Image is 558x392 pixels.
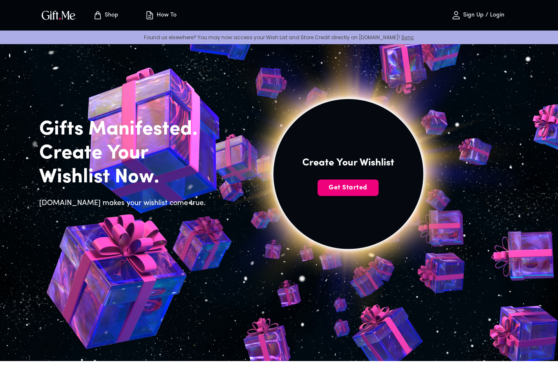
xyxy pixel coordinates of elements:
p: Found us elsewhere? You may now access your Wish List and Store Credit directly on [DOMAIN_NAME]! [7,34,551,41]
img: hero_sun.png [163,7,534,359]
span: Get Started [318,183,379,192]
h2: Create Your [39,142,211,165]
h4: Create Your Wishlist [302,156,394,170]
p: How To [155,12,177,19]
img: GiftMe Logo [40,9,77,21]
button: Store page [83,2,128,28]
button: GiftMe Logo [39,10,78,20]
h2: Wishlist Now. [39,165,211,189]
p: Sign Up / Login [461,12,504,19]
button: Sign Up / Login [437,2,519,28]
a: Sync [401,34,414,41]
h2: Gifts Manifested. [39,118,211,142]
button: Get Started [318,179,379,196]
p: Shop [103,12,118,19]
img: how-to.svg [145,10,155,20]
h6: [DOMAIN_NAME] makes your wishlist come true. [39,198,211,209]
button: How To [138,2,184,28]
